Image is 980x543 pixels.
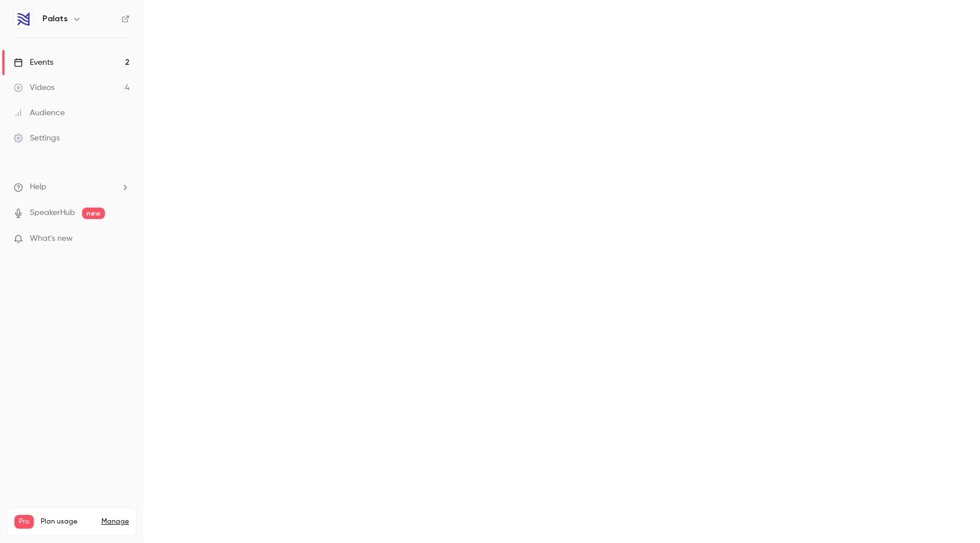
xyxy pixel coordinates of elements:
[14,515,34,529] span: Pro
[14,181,130,193] li: help-dropdown-opener
[14,57,53,68] div: Events
[14,107,65,119] div: Audience
[14,82,54,93] div: Videos
[30,233,73,245] span: What's new
[30,207,75,219] a: SpeakerHub
[42,13,68,25] h6: Palats
[116,234,130,244] iframe: Noticeable Trigger
[41,517,95,526] span: Plan usage
[30,181,46,193] span: Help
[101,517,129,526] a: Manage
[14,132,60,144] div: Settings
[14,10,33,28] img: Palats
[82,208,105,219] span: new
